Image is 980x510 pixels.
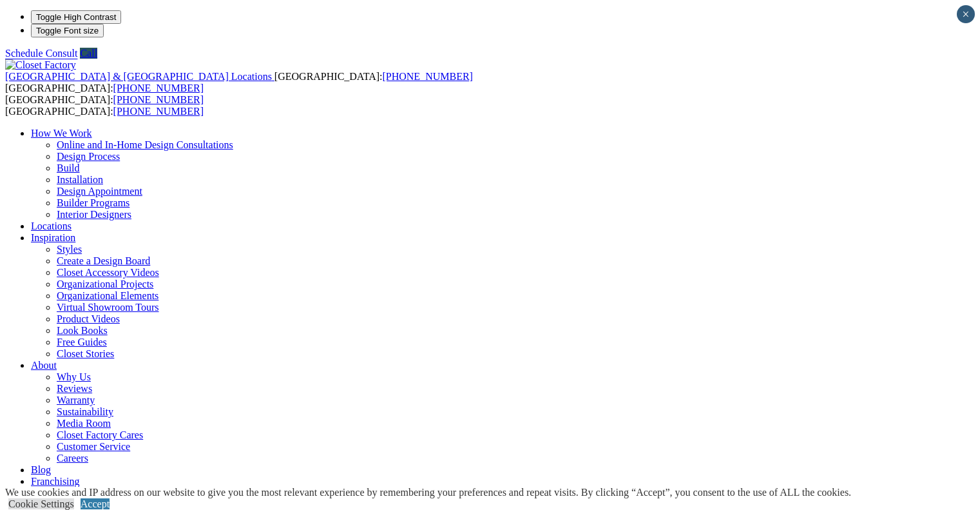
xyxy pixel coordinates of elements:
a: Look Books [57,325,108,336]
a: Customer Service [57,441,130,452]
a: About [31,360,57,371]
a: Installation [57,174,103,185]
a: [PHONE_NUMBER] [113,106,204,117]
span: Toggle Font size [36,26,99,35]
span: [GEOGRAPHIC_DATA]: [GEOGRAPHIC_DATA]: [5,71,473,93]
a: Careers [57,453,88,464]
button: Close [957,5,975,23]
a: Warranty [57,395,95,406]
a: Organizational Elements [57,290,159,301]
a: Organizational Projects [57,279,153,289]
a: Online and In-Home Design Consultations [57,139,233,150]
a: How We Work [31,128,92,139]
a: Locations [31,221,72,231]
a: Create a Design Board [57,255,150,266]
a: Free Guides [57,337,107,348]
a: Closet Accessory Videos [57,267,159,278]
a: Inspiration [31,232,75,243]
img: Closet Factory [5,59,76,71]
span: Toggle High Contrast [36,12,116,22]
a: Closet Stories [57,348,114,359]
a: Media Room [57,418,111,429]
button: Toggle High Contrast [31,10,121,24]
a: Virtual Showroom Tours [57,302,159,313]
a: Product Videos [57,313,120,324]
a: Accept [81,498,110,509]
a: Interior Designers [57,209,131,220]
a: Build [57,162,80,173]
a: Call [80,48,97,59]
a: Schedule Consult [5,48,77,59]
a: Cookie Settings [8,498,74,509]
a: Styles [57,244,82,255]
a: Design Appointment [57,186,142,197]
a: Franchising [31,476,80,487]
a: [PHONE_NUMBER] [382,71,472,82]
a: [PHONE_NUMBER] [113,94,204,105]
a: Reviews [57,383,92,394]
span: [GEOGRAPHIC_DATA]: [GEOGRAPHIC_DATA]: [5,94,204,117]
div: We use cookies and IP address on our website to give you the most relevant experience by remember... [5,487,851,498]
button: Toggle Font size [31,24,104,37]
a: Design Process [57,151,120,162]
a: Sustainability [57,406,113,417]
a: Blog [31,464,51,475]
a: [GEOGRAPHIC_DATA] & [GEOGRAPHIC_DATA] Locations [5,71,274,82]
a: Builder Programs [57,197,130,208]
a: Closet Factory Cares [57,429,143,440]
a: Why Us [57,371,91,382]
span: [GEOGRAPHIC_DATA] & [GEOGRAPHIC_DATA] Locations [5,71,272,82]
a: [PHONE_NUMBER] [113,83,204,93]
